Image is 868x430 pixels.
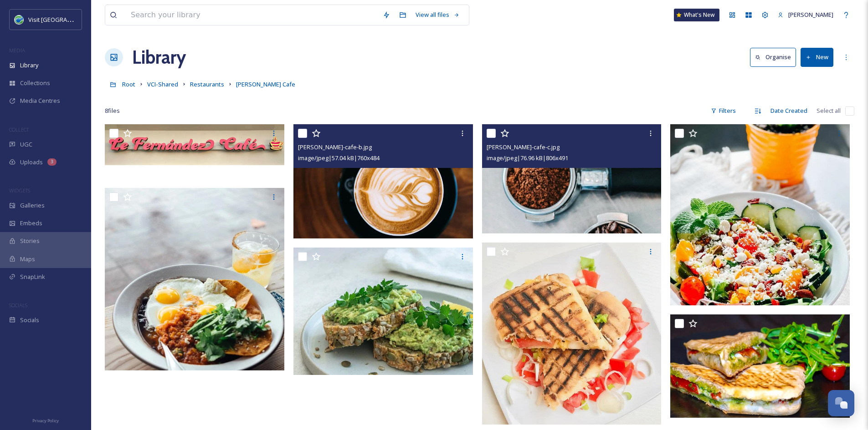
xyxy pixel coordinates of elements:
[132,44,186,71] a: Library
[190,80,224,88] span: Restaurants
[20,255,35,263] span: Maps
[9,187,30,194] span: WIDGETS
[773,6,838,24] a: [PERSON_NAME]
[20,316,39,324] span: Socials
[828,390,854,416] button: Open Chat
[20,219,42,228] span: Embeds
[766,102,812,120] div: Date Created
[674,9,719,21] a: What's New
[670,314,852,418] img: le-fernandez-cafed.jpg
[9,47,25,54] span: MEDIA
[9,302,27,309] span: SOCIALS
[20,79,50,87] span: Collections
[190,79,224,90] a: Restaurants
[706,102,740,120] div: Filters
[105,106,120,115] span: 8 file s
[750,48,796,66] button: Organise
[411,6,464,24] a: View all files
[20,158,43,167] span: Uploads
[298,154,380,162] span: image/jpeg | 57.04 kB | 760 x 484
[236,79,295,90] a: [PERSON_NAME] Cafe
[801,48,833,66] button: New
[670,124,850,305] img: le-fernandez-cafe-g.jpg
[20,237,40,245] span: Stories
[20,96,60,105] span: Media Centres
[788,10,833,19] span: [PERSON_NAME]
[126,5,378,25] input: Search your library
[32,418,59,424] span: Privacy Policy
[28,15,131,24] span: Visit [GEOGRAPHIC_DATA] [US_STATE]
[487,154,568,162] span: image/jpeg | 76.96 kB | 806 x 491
[298,143,372,151] span: [PERSON_NAME]-cafe-b.jpg
[293,248,475,375] img: le-fernandez-cafe-d.jpg
[15,15,24,24] img: cvctwitlogo_400x400.jpg
[20,201,45,210] span: Galleries
[20,140,32,149] span: UGC
[20,61,38,70] span: Library
[32,415,59,425] a: Privacy Policy
[750,48,801,66] a: Organise
[236,80,295,88] span: [PERSON_NAME] Cafe
[817,106,841,115] span: Select all
[487,143,560,151] span: [PERSON_NAME]-cafe-c.jpg
[482,124,662,233] img: le-fernandez-cafe-c.jpg
[122,79,135,90] a: Root
[20,273,45,281] span: SnapLink
[47,158,56,166] div: 3
[147,80,178,88] span: VCI-Shared
[147,79,178,90] a: VCI-Shared
[293,124,473,238] img: le-fernandez-cafe-b.jpg
[9,126,29,133] span: COLLECT
[105,188,286,370] img: le-fernandez-cafe-f.jpg
[482,243,662,425] img: le-fernandez-cafe-e.jpg
[122,80,135,88] span: Root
